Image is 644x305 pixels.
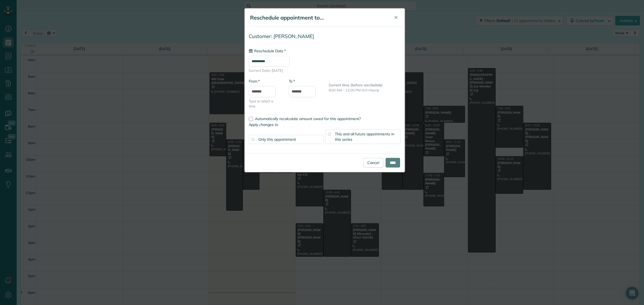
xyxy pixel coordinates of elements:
a: Cancel [363,158,383,168]
input: Only this appointment [251,138,254,141]
h4: Customer: [PERSON_NAME] [249,34,401,39]
span: This and all future appointments in this series [335,132,394,142]
span: ✕ [394,14,398,21]
label: From [249,79,260,84]
b: Current time (before reschedule) [329,83,383,87]
h5: Reschedule appointment to... [250,14,386,21]
span: Current Date: [DATE] [249,68,401,73]
label: Reschedule Date [249,48,286,54]
label: Apply changes to [249,122,401,127]
label: To [289,79,295,84]
span: Type or select a time [249,99,281,109]
input: This and all future appointments in this series [328,133,331,135]
p: 8:00 AM - 12:00 PM (4.0 Hours) [329,88,401,93]
span: Only this appointment [258,137,296,142]
span: Automatically recalculate amount owed for this appointment? [255,116,361,121]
